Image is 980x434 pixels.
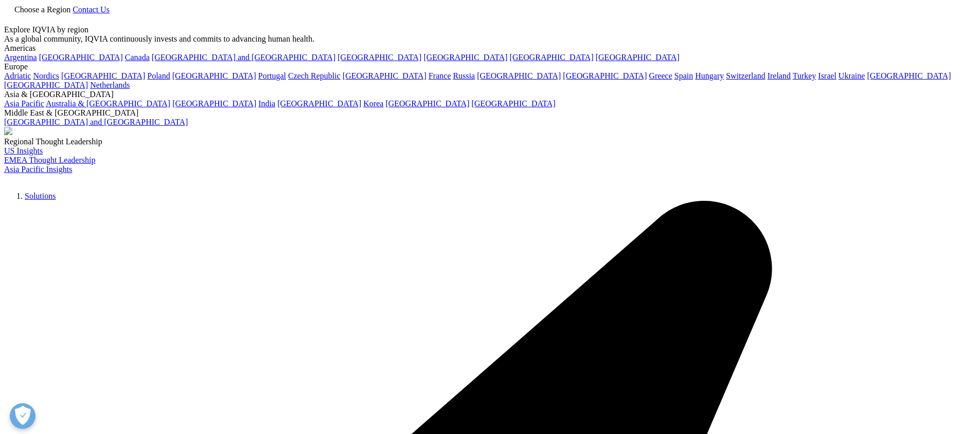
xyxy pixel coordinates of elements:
[4,34,976,44] div: As a global community, IQVIA continuously invests and commits to advancing human health.
[596,53,680,62] a: [GEOGRAPHIC_DATA]
[477,71,561,80] a: [GEOGRAPHIC_DATA]
[4,53,37,62] a: Argentina
[4,137,976,146] div: Regional Thought Leadership
[4,165,72,174] a: Asia Pacific Insights
[4,62,976,71] div: Europe
[4,90,976,99] div: Asia & [GEOGRAPHIC_DATA]
[4,71,31,80] a: Adriatic
[839,71,865,80] a: Ukraine
[147,71,170,80] a: Poland
[73,5,110,14] a: Contact Us
[90,81,130,89] a: Netherlands
[258,99,275,108] a: India
[172,71,256,80] a: [GEOGRAPHIC_DATA]
[4,25,976,34] div: Explore IQVIA by region
[649,71,672,80] a: Greece
[768,71,791,80] a: Ireland
[563,71,647,80] a: [GEOGRAPHIC_DATA]
[695,71,724,80] a: Hungary
[152,53,335,62] a: [GEOGRAPHIC_DATA] and [GEOGRAPHIC_DATA]
[423,53,507,62] a: [GEOGRAPHIC_DATA]
[14,5,70,14] span: Choose a Region
[343,71,426,80] a: [GEOGRAPHIC_DATA]
[4,108,976,118] div: Middle East & [GEOGRAPHIC_DATA]
[818,71,836,80] a: Israel
[793,71,816,80] a: Turkey
[125,53,150,62] a: Canada
[25,192,56,200] a: Solutions
[39,53,123,62] a: [GEOGRAPHIC_DATA]
[4,146,43,155] a: US Insights
[10,403,35,429] button: Open Preferences
[510,53,594,62] a: [GEOGRAPHIC_DATA]
[429,71,451,80] a: France
[867,71,951,80] a: [GEOGRAPHIC_DATA]
[258,71,286,80] a: Portugal
[4,81,88,89] a: [GEOGRAPHIC_DATA]
[46,99,170,108] a: Australia & [GEOGRAPHIC_DATA]
[288,71,341,80] a: Czech Republic
[472,99,556,108] a: [GEOGRAPHIC_DATA]
[726,71,765,80] a: Switzerland
[4,127,12,135] img: 2093_analyzing-data-using-big-screen-display-and-laptop.png
[61,71,145,80] a: [GEOGRAPHIC_DATA]
[33,71,59,80] a: Nordics
[277,99,361,108] a: [GEOGRAPHIC_DATA]
[674,71,693,80] a: Spain
[363,99,383,108] a: Korea
[4,156,95,164] a: EMEA Thought Leadership
[385,99,469,108] a: [GEOGRAPHIC_DATA]
[4,118,188,126] a: [GEOGRAPHIC_DATA] and [GEOGRAPHIC_DATA]
[4,99,44,108] a: Asia Pacific
[337,53,421,62] a: [GEOGRAPHIC_DATA]
[172,99,256,108] a: [GEOGRAPHIC_DATA]
[453,71,475,80] a: Russia
[4,44,976,53] div: Americas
